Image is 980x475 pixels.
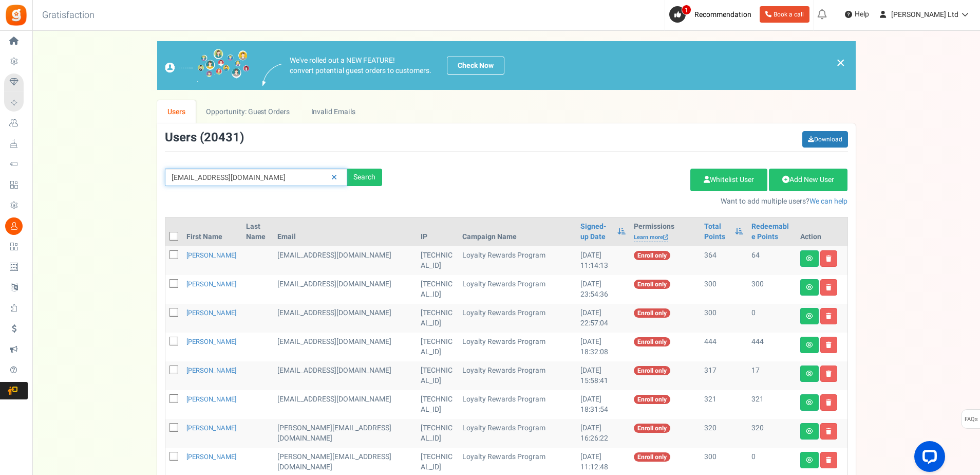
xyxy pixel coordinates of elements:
[458,246,576,275] td: Loyalty Rewards Program
[682,5,691,15] span: 1
[417,419,458,448] td: [TECHNICAL_ID]
[273,419,417,448] td: General
[347,169,382,186] div: Search
[809,196,847,207] a: We can help
[458,333,576,361] td: Loyalty Rewards Program
[31,5,106,26] h3: Gratisfaction
[806,457,813,463] i: View details
[576,390,630,419] td: [DATE] 18:31:54
[182,217,242,246] th: First Name
[841,6,873,23] a: Help
[802,131,848,148] a: Download
[806,428,813,434] i: View details
[458,390,576,419] td: Loyalty Rewards Program
[630,217,700,246] th: Permissions
[576,361,630,390] td: [DATE] 15:58:41
[634,366,670,375] span: Enroll only
[669,6,756,23] a: 1 Recommendation
[242,217,274,246] th: Last Name
[186,250,236,260] a: [PERSON_NAME]
[273,390,417,419] td: General
[704,222,729,242] a: Total Points
[826,255,832,262] i: Delete user
[458,275,576,304] td: Loyalty Rewards Program
[891,9,958,20] span: [PERSON_NAME] Ltd
[806,313,813,319] i: View details
[634,308,670,318] span: Enroll only
[700,333,747,361] td: 444
[417,390,458,419] td: [TECHNICAL_ID]
[700,390,747,419] td: 321
[747,390,796,419] td: 321
[186,279,236,289] a: [PERSON_NAME]
[576,333,630,361] td: [DATE] 18:32:08
[634,233,668,242] a: Learn more
[700,246,747,275] td: 364
[826,428,832,434] i: Delete user
[458,304,576,333] td: Loyalty Rewards Program
[806,371,813,377] i: View details
[5,4,28,27] img: Gratisfaction
[694,9,751,20] span: Recommendation
[634,395,670,404] span: Enroll only
[273,246,417,275] td: General
[300,100,366,123] a: Invalid Emails
[576,304,630,333] td: [DATE] 22:57:04
[826,342,832,348] i: Delete user
[747,419,796,448] td: 320
[196,100,300,123] a: Opportunity: Guest Orders
[165,169,347,186] input: Search by email or name
[852,9,869,20] span: Help
[806,399,813,406] i: View details
[458,217,576,246] th: Campaign Name
[157,100,196,123] a: Users
[826,284,832,290] i: Delete user
[836,57,845,69] a: ×
[186,394,236,404] a: [PERSON_NAME]
[447,57,504,75] a: Check Now
[700,419,747,448] td: 320
[417,304,458,333] td: [TECHNICAL_ID]
[326,169,342,187] a: Reset
[700,304,747,333] td: 300
[458,361,576,390] td: Loyalty Rewards Program
[398,196,848,207] p: Want to add multiple users?
[826,457,832,463] i: Delete user
[290,56,431,76] p: We've rolled out a NEW FEATURE! convert potential guest orders to customers.
[700,361,747,390] td: 317
[690,169,767,191] a: Whitelist User
[747,304,796,333] td: 0
[634,337,670,346] span: Enroll only
[165,131,244,144] h3: Users ( )
[747,361,796,390] td: 17
[700,275,747,304] td: 300
[273,304,417,333] td: General
[273,333,417,361] td: SERVINET TRADE 10%
[458,419,576,448] td: Loyalty Rewards Program
[580,222,612,242] a: Signed-up Date
[634,280,670,289] span: Enroll only
[204,129,240,147] span: 20431
[417,246,458,275] td: [TECHNICAL_ID]
[634,452,670,462] span: Enroll only
[634,251,670,260] span: Enroll only
[576,275,630,304] td: [DATE] 23:54:36
[634,424,670,433] span: Enroll only
[186,452,236,462] a: [PERSON_NAME]
[576,419,630,448] td: [DATE] 16:26:22
[826,313,832,319] i: Delete user
[186,423,236,433] a: [PERSON_NAME]
[826,371,832,377] i: Delete user
[796,217,847,246] th: Action
[806,342,813,348] i: View details
[826,399,832,406] i: Delete user
[417,333,458,361] td: [TECHNICAL_ID]
[747,275,796,304] td: 300
[262,64,282,86] img: images
[165,49,250,82] img: images
[964,410,978,429] span: FAQs
[747,246,796,275] td: 64
[273,217,417,246] th: Email
[417,275,458,304] td: [TECHNICAL_ID]
[760,6,809,23] a: Book a call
